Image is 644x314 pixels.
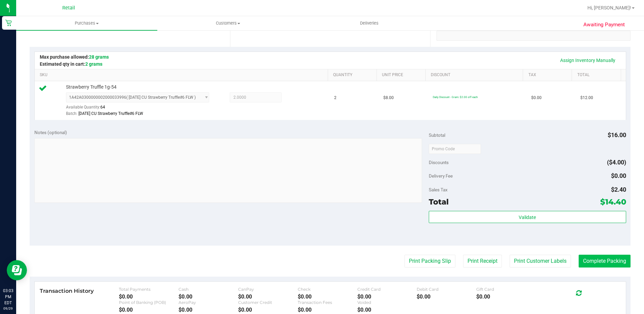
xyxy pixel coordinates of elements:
span: Purchases [16,20,157,26]
div: $0.00 [179,293,238,300]
span: Estimated qty in cart: [40,61,102,67]
div: $0.00 [417,293,476,300]
iframe: Resource center [7,260,27,280]
span: Daily Discount - Gram: $2.00 off each [433,95,478,99]
div: $0.00 [357,293,417,300]
span: Batch: [66,111,77,116]
button: Print Customer Labels [510,255,571,268]
span: $14.40 [600,197,626,207]
span: Total [429,197,449,207]
div: Voided [357,300,417,305]
span: $2.40 [611,186,626,193]
span: Deliveries [351,20,388,26]
span: $0.00 [531,95,542,101]
span: $16.00 [608,131,626,138]
a: Unit Price [382,72,423,78]
span: 2 [334,95,336,101]
div: $0.00 [298,293,357,300]
span: Sales Tax [429,187,448,192]
a: Discount [431,72,520,78]
span: 28 grams [89,54,109,60]
p: 03:03 PM EDT [3,288,13,306]
button: Complete Packing [579,255,631,268]
span: Awaiting Payment [583,21,625,29]
div: Credit Card [357,287,417,292]
div: AeroPay [179,300,238,305]
a: Customers [157,16,298,30]
span: Validate [519,215,536,220]
div: Gift Card [476,287,536,292]
span: Customers [158,20,298,26]
div: $0.00 [238,307,298,313]
span: 64 [100,105,105,109]
div: Point of Banking (POB) [119,300,179,305]
p: 09/29 [3,306,13,311]
span: Retail [62,5,75,11]
div: Total Payments [119,287,179,292]
button: Print Receipt [463,255,502,268]
inline-svg: Retail [5,20,12,26]
a: Assign Inventory Manually [556,55,620,66]
button: Validate [429,211,626,223]
span: 2 grams [85,61,102,67]
span: $12.00 [580,95,593,101]
div: Check [298,287,357,292]
div: Transaction Fees [298,300,357,305]
a: Total [577,72,618,78]
div: $0.00 [298,307,357,313]
span: Max purchase allowed: [40,54,109,60]
div: Debit Card [417,287,476,292]
a: Deliveries [299,16,440,30]
span: Subtotal [429,132,445,138]
div: $0.00 [476,293,536,300]
a: Tax [528,72,569,78]
a: Quantity [333,72,374,78]
button: Print Packing Slip [405,255,455,268]
span: Hi, [PERSON_NAME]! [587,5,631,10]
span: Notes (optional) [34,130,67,135]
div: CanPay [238,287,298,292]
div: Available Quantity: [66,102,217,116]
span: Discounts [429,156,449,168]
div: $0.00 [357,307,417,313]
div: $0.00 [119,293,179,300]
div: $0.00 [238,293,298,300]
div: $0.00 [119,307,179,313]
input: Promo Code [429,144,481,154]
div: $0.00 [179,307,238,313]
span: Delivery Fee [429,173,453,179]
a: SKU [40,72,325,78]
div: Customer Credit [238,300,298,305]
a: Purchases [16,16,157,30]
span: [DATE] CU Strawberry Truffle#6 FLW [78,111,143,116]
span: Strawberry Truffle 1g-54 [66,84,117,90]
span: $8.00 [383,95,394,101]
span: $0.00 [611,172,626,179]
span: ($4.00) [607,159,626,166]
div: Cash [179,287,238,292]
